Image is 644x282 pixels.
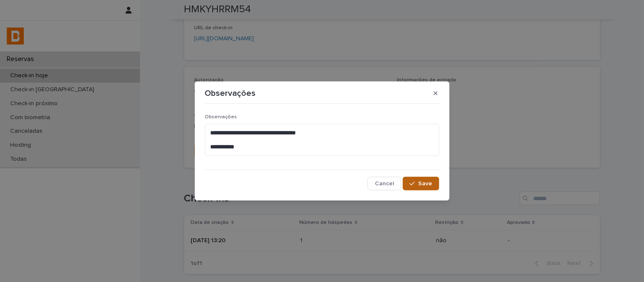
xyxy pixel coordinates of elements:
[368,177,401,190] button: Cancel
[205,114,237,120] span: Observações
[375,181,394,187] span: Cancel
[205,88,256,98] p: Observações
[403,177,439,190] button: Save
[419,181,433,187] span: Save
